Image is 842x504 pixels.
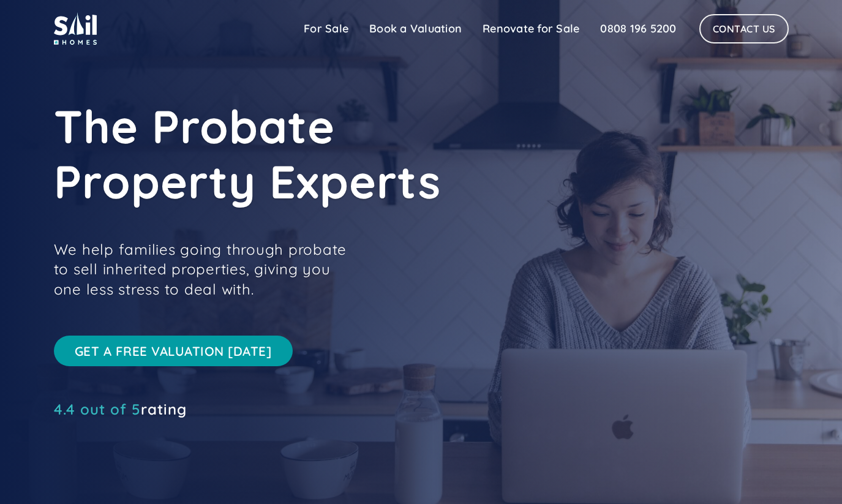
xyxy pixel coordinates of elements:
[590,17,686,41] a: 0808 196 5200
[293,17,359,41] a: For Sale
[699,14,789,43] a: Contact Us
[472,17,590,41] a: Renovate for Sale
[54,421,238,436] iframe: Customer reviews powered by Trustpilot
[54,99,605,209] h1: The Probate Property Experts
[54,336,293,366] a: Get a free valuation [DATE]
[54,12,97,45] img: sail home logo
[54,239,360,299] p: We help families going through probate to sell inherited properties, giving you one less stress t...
[54,400,141,418] span: 4.4 out of 5
[54,403,187,415] div: rating
[359,17,472,41] a: Book a Valuation
[54,403,187,415] a: 4.4 out of 5rating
